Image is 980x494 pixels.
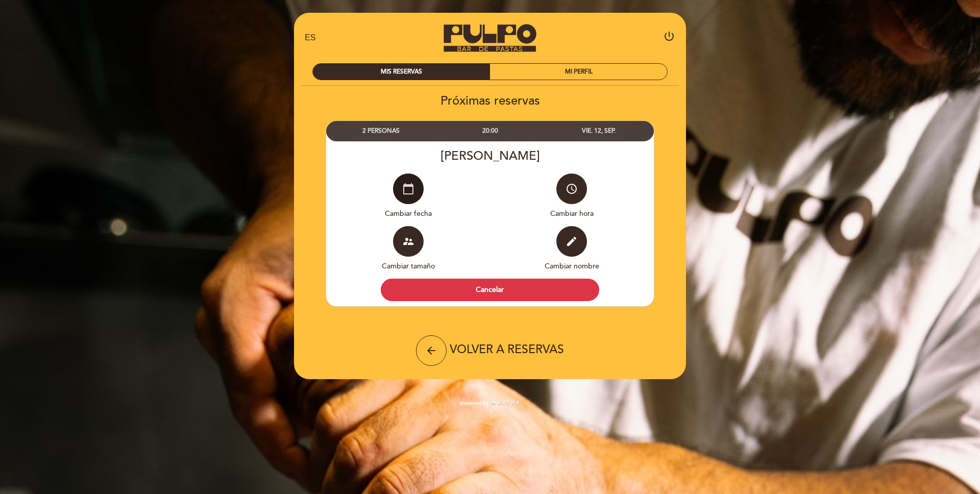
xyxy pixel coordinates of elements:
div: 2 PERSONAS [327,121,435,140]
div: VIE. 12, SEP. [545,121,653,140]
div: 20:00 [435,121,544,140]
i: arrow_back [425,344,437,357]
i: edit [566,235,578,248]
span: Cambiar hora [550,209,594,218]
a: Pulpo - Bar de Pastas [426,24,554,52]
i: calendar_today [402,183,414,195]
button: power_settings_new [663,30,675,46]
div: MI PERFIL [490,64,667,80]
h2: Próximas reservas [293,93,687,108]
button: access_time [556,174,587,204]
a: powered by [460,400,520,407]
span: powered by [460,400,488,407]
button: calendar_today [393,174,424,204]
div: MIS RESERVAS [313,64,490,80]
i: access_time [566,183,578,195]
span: Cambiar tamaño [382,262,435,270]
span: Cambiar nombre [545,262,599,270]
img: MEITRE [491,401,520,406]
button: supervisor_account [393,226,424,257]
span: Cambiar fecha [385,209,432,218]
div: [PERSON_NAME] [326,149,654,163]
button: Cancelar [381,279,599,301]
i: supervisor_account [402,235,414,248]
i: power_settings_new [663,30,675,42]
button: arrow_back [416,335,447,366]
button: edit [556,226,587,257]
span: VOLVER A RESERVAS [450,342,564,357]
